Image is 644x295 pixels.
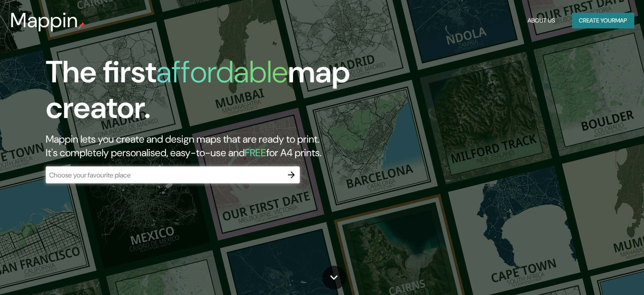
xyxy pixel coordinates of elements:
iframe: Help widget launcher [569,262,635,286]
img: mappin-pin [78,22,85,29]
button: About Us [524,13,558,28]
h5: FREE [245,146,266,159]
input: Choose your favourite place [46,170,283,180]
button: Create yourmap [572,13,634,28]
h1: The first map creator. [46,54,368,132]
h3: Mappin [10,8,78,32]
h2: Mappin lets you create and design maps that are ready to print. It's completely personalised, eas... [46,132,368,160]
h1: affordable [156,52,288,92]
